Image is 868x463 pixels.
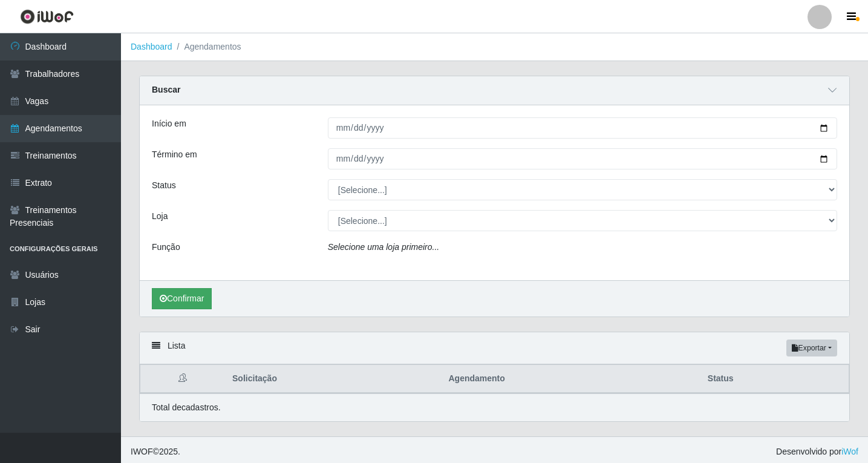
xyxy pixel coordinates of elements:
span: Desenvolvido por [776,445,858,458]
li: Agendamentos [172,41,241,53]
input: 00/00/0000 [328,117,837,139]
label: Início em [152,117,186,130]
label: Loja [152,210,168,223]
i: Selecione uma loja primeiro... [328,242,439,252]
label: Status [152,179,176,192]
nav: breadcrumb [121,33,868,61]
span: IWOF [131,447,153,456]
button: Exportar [786,340,837,356]
a: iWof [841,447,858,456]
th: Solicitação [225,365,441,393]
th: Status [700,365,849,393]
img: CoreUI Logo [20,9,74,24]
input: 00/00/0000 [328,148,837,169]
p: Total de cadastros. [152,401,221,414]
strong: Buscar [152,85,180,94]
a: Dashboard [131,42,172,51]
label: Término em [152,148,197,161]
div: Lista [140,332,849,364]
span: © 2025 . [131,445,180,458]
th: Agendamento [441,365,700,393]
label: Função [152,241,180,254]
button: Confirmar [152,288,212,309]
